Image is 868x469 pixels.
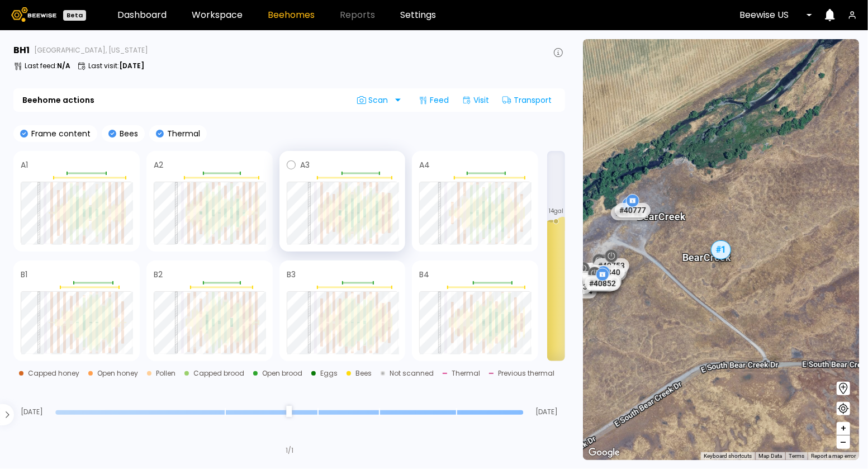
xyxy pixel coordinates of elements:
[22,96,94,104] b: Beehome actions
[841,435,847,449] span: –
[581,277,616,291] div: # 40804
[340,11,375,20] span: Reports
[704,452,752,460] button: Keyboard shortcuts
[28,130,91,138] p: Frame content
[837,422,850,435] button: +
[11,7,56,22] img: Beewise logo
[711,240,731,259] div: # 1
[300,161,310,169] h4: A3
[154,271,163,278] h4: B2
[419,271,429,278] h4: B4
[611,206,647,220] div: # 40792
[116,130,138,138] p: Bees
[21,271,27,278] h4: B1
[390,370,434,377] div: Not scanned
[13,46,30,55] h3: BH 1
[13,409,51,415] span: [DATE]
[262,370,302,377] div: Open brood
[117,11,167,20] a: Dashboard
[528,409,565,415] span: [DATE]
[25,63,70,69] p: Last feed :
[268,11,315,20] a: Beehomes
[811,453,856,459] a: Report a map error
[119,61,144,70] b: [DATE]
[498,91,556,109] div: Transport
[355,370,372,377] div: Bees
[164,130,200,138] p: Thermal
[549,209,563,214] span: 14 gal
[400,11,436,20] a: Settings
[97,370,138,377] div: Open honey
[28,370,79,377] div: Capped honey
[637,198,686,222] div: Bear Creek
[837,435,850,449] button: –
[57,61,70,70] b: N/A
[568,273,604,288] div: # 40951
[840,421,847,435] span: +
[419,161,430,169] h4: A4
[63,10,86,21] div: Beta
[320,370,338,377] div: Eggs
[287,271,296,278] h4: B3
[21,161,28,169] h4: A1
[357,96,392,105] span: Scan
[156,370,176,377] div: Pollen
[414,91,453,109] div: Feed
[88,63,144,69] p: Last visit :
[34,47,148,54] span: [GEOGRAPHIC_DATA], [US_STATE]
[192,11,243,20] a: Workspace
[498,370,554,377] div: Previous thermal
[682,239,731,263] div: Bear Creek
[615,202,651,217] div: # 40777
[589,265,625,279] div: # 40840
[586,446,623,460] img: Google
[586,446,623,460] a: Open this area in Google Maps (opens a new window)
[458,91,494,109] div: Visit
[758,452,782,460] button: Map Data
[154,161,163,169] h4: A2
[193,370,244,377] div: Capped brood
[585,276,620,291] div: # 40852
[576,275,611,290] div: # 40830
[789,453,804,459] a: Terms (opens in new tab)
[286,446,293,456] div: 1 / 1
[452,370,480,377] div: Thermal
